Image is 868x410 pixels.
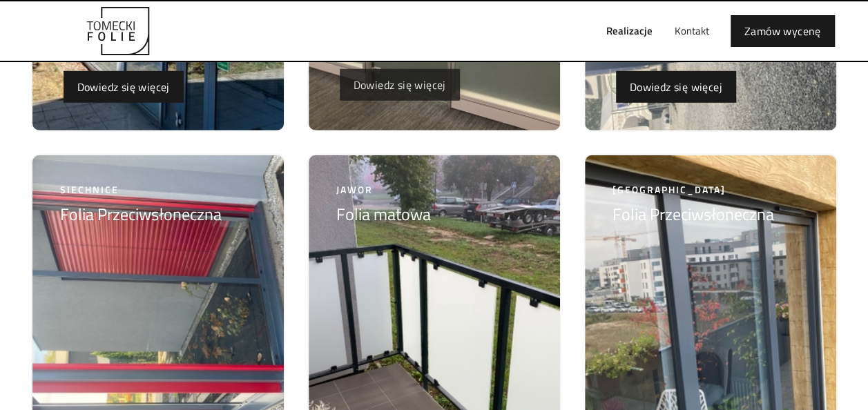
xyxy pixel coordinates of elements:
a: SiechniceFolia Przeciwsłoneczna [60,183,222,231]
a: JaworFolia matowa [336,183,431,231]
a: Zamów wycenę [731,15,835,47]
h5: Folia Przeciwsłoneczna [613,204,774,224]
div: Jawor [336,183,431,197]
a: [GEOGRAPHIC_DATA]Folia Przeciwsłoneczna [613,183,774,231]
a: Dowiedz się więcej [340,69,460,101]
div: Siechnice [60,183,222,197]
a: Dowiedz się więcej [64,71,184,103]
h5: Folia Przeciwsłoneczna [60,204,222,224]
h5: Folia matowa [336,204,431,224]
a: Realizacje [595,9,664,53]
a: Kontakt [664,9,720,53]
div: [GEOGRAPHIC_DATA] [613,183,774,197]
a: Dowiedz się więcej [616,71,736,103]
